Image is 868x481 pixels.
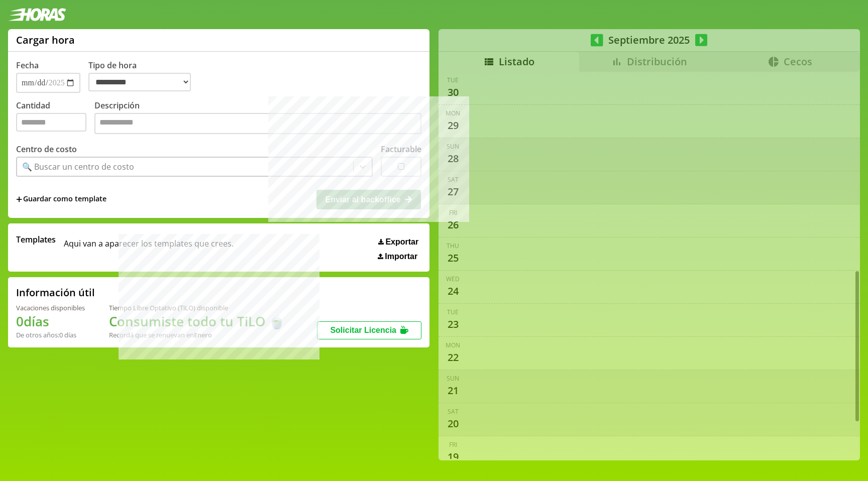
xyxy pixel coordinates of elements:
label: Facturable [381,144,421,155]
h2: Información útil [16,286,95,299]
div: 🔍 Buscar un centro de costo [22,161,134,172]
div: Recordá que se renuevan en [109,330,285,339]
label: Tipo de hora [88,60,199,93]
button: Solicitar Licencia [317,321,421,339]
h1: Cargar hora [16,33,75,47]
img: logotipo [8,8,66,21]
select: Tipo de hora [88,73,191,91]
label: Centro de costo [16,144,77,155]
b: Enero [194,330,212,339]
h1: 0 días [16,312,85,330]
span: Importar [385,252,417,261]
textarea: Descripción [94,113,421,134]
button: Exportar [375,237,421,247]
div: Tiempo Libre Optativo (TiLO) disponible [109,303,285,312]
span: Exportar [385,237,418,247]
h1: Consumiste todo tu TiLO 🍵 [109,312,285,330]
input: Cantidad [16,113,86,132]
div: Vacaciones disponibles [16,303,85,312]
span: + [16,194,22,205]
label: Descripción [94,100,421,137]
span: +Guardar como template [16,194,106,205]
label: Fecha [16,60,39,71]
span: Templates [16,234,56,245]
span: Solicitar Licencia [330,326,396,334]
div: De otros años: 0 días [16,330,85,339]
label: Cantidad [16,100,94,137]
span: Aqui van a aparecer los templates que crees. [64,234,234,261]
